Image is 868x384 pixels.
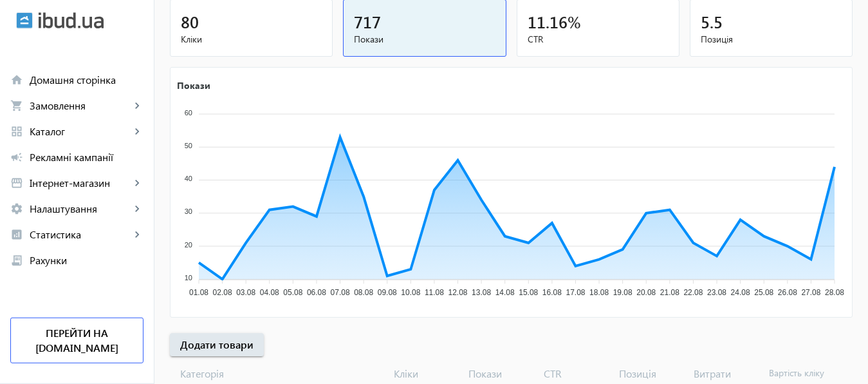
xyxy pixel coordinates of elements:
tspan: 03.08 [236,288,255,297]
span: 717 [354,11,381,32]
tspan: 24.08 [731,288,750,297]
tspan: 22.08 [683,288,703,297]
tspan: 20 [185,241,192,249]
tspan: 11.08 [425,288,444,297]
span: Покази [354,33,495,46]
tspan: 14.08 [495,288,515,297]
tspan: 15.08 [519,288,538,297]
span: 11.16 [528,11,568,32]
button: Додати товари [170,333,264,356]
span: Каталог [30,125,131,138]
tspan: 01.08 [189,288,208,297]
mat-icon: grid_view [10,125,23,138]
a: Перейти на [DOMAIN_NAME] [10,318,143,363]
mat-icon: shopping_cart [10,99,23,112]
mat-icon: campaign [10,151,23,164]
mat-icon: keyboard_arrow_right [131,125,143,138]
tspan: 16.08 [542,288,562,297]
span: Замовлення [30,99,131,112]
tspan: 10 [185,274,192,282]
span: Рекламні кампанії [30,151,143,164]
span: Витрати [688,367,764,381]
tspan: 21.08 [660,288,679,297]
tspan: 23.08 [707,288,726,297]
tspan: 18.08 [589,288,609,297]
span: CTR [539,367,614,381]
mat-icon: keyboard_arrow_right [131,202,143,215]
mat-icon: settings [10,202,23,215]
mat-icon: keyboard_arrow_right [131,99,143,112]
tspan: 40 [185,175,192,182]
mat-icon: storefront [10,177,23,189]
span: 80 [181,11,199,32]
mat-icon: receipt_long [10,254,23,267]
span: CTR [528,33,669,46]
text: Покази [177,79,210,91]
tspan: 30 [185,207,192,215]
tspan: 27.08 [801,288,820,297]
span: Рахунки [30,254,143,267]
span: 5.5 [701,11,723,32]
tspan: 10.08 [401,288,420,297]
span: Домашня сторінка [30,73,143,86]
tspan: 12.08 [448,288,468,297]
tspan: 13.08 [472,288,491,297]
tspan: 02.08 [213,288,232,297]
span: Інтернет-магазин [30,177,131,189]
tspan: 09.08 [378,288,397,297]
mat-icon: keyboard_arrow_right [131,228,143,241]
span: % [568,11,581,32]
span: Вартість кліку [764,367,839,381]
span: Категорія [170,367,389,381]
tspan: 20.08 [636,288,656,297]
span: Кліки [389,367,464,381]
tspan: 05.08 [283,288,302,297]
tspan: 26.08 [778,288,797,297]
span: Налаштування [30,202,131,215]
tspan: 07.08 [331,288,350,297]
tspan: 50 [185,142,192,149]
tspan: 28.08 [825,288,844,297]
span: Позиція [701,33,842,46]
tspan: 60 [185,108,192,116]
tspan: 25.08 [754,288,773,297]
span: Додати товари [180,338,254,352]
tspan: 04.08 [260,288,279,297]
img: ibud_text.svg [39,12,104,29]
img: ibud.svg [16,12,33,29]
mat-icon: keyboard_arrow_right [131,177,143,189]
mat-icon: home [10,73,23,86]
span: Покази [463,367,539,381]
tspan: 06.08 [307,288,326,297]
mat-icon: analytics [10,228,23,241]
span: Кліки [181,33,322,46]
tspan: 08.08 [354,288,373,297]
tspan: 19.08 [613,288,633,297]
span: Статистика [30,228,131,241]
tspan: 17.08 [566,288,585,297]
span: Позиція [614,367,689,381]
